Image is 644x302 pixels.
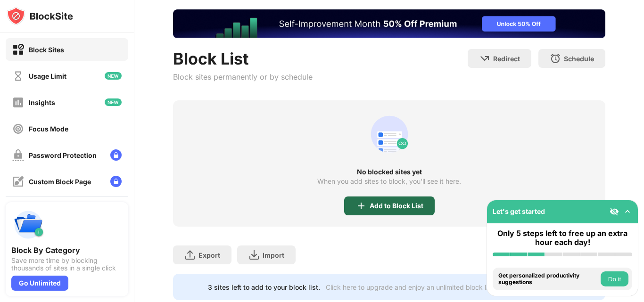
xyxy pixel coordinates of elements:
[208,283,320,291] div: 3 sites left to add to your block list.
[12,97,24,108] img: insights-off.svg
[12,123,24,135] img: focus-off.svg
[173,168,605,176] div: No blocked sites yet
[173,49,313,68] div: Block List
[110,149,122,161] img: lock-menu.svg
[198,251,220,259] div: Export
[11,257,123,272] div: Save more time by blocking thousands of sites in a single click
[105,72,122,80] img: new-icon.svg
[29,98,55,106] div: Insights
[29,178,91,186] div: Custom Block Page
[11,208,45,242] img: push-categories.svg
[12,70,24,82] img: time-usage-off.svg
[317,178,461,185] div: When you add sites to block, you’ll see it here.
[11,245,123,255] div: Block By Category
[564,55,594,63] div: Schedule
[12,149,24,161] img: password-protection-off.svg
[11,276,68,291] div: Go Unlimited
[493,207,545,215] div: Let's get started
[29,46,64,54] div: Block Sites
[110,176,122,187] img: lock-menu.svg
[601,271,628,286] button: Do it
[173,9,605,38] iframe: Banner
[29,125,68,133] div: Focus Mode
[173,72,313,82] div: Block sites permanently or by schedule
[263,251,284,259] div: Import
[7,7,73,25] img: logo-blocksite.svg
[12,176,24,188] img: customize-block-page-off.svg
[493,55,520,63] div: Redirect
[493,229,632,247] div: Only 5 steps left to free up an extra hour each day!
[326,283,495,291] div: Click here to upgrade and enjoy an unlimited block list.
[105,98,122,106] img: new-icon.svg
[367,112,412,157] div: animation
[610,207,619,216] img: eye-not-visible.svg
[498,272,598,286] div: Get personalized productivity suggestions
[370,202,423,210] div: Add to Block List
[623,207,632,216] img: omni-setup-toggle.svg
[29,151,97,159] div: Password Protection
[29,72,66,80] div: Usage Limit
[12,44,24,56] img: block-on.svg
